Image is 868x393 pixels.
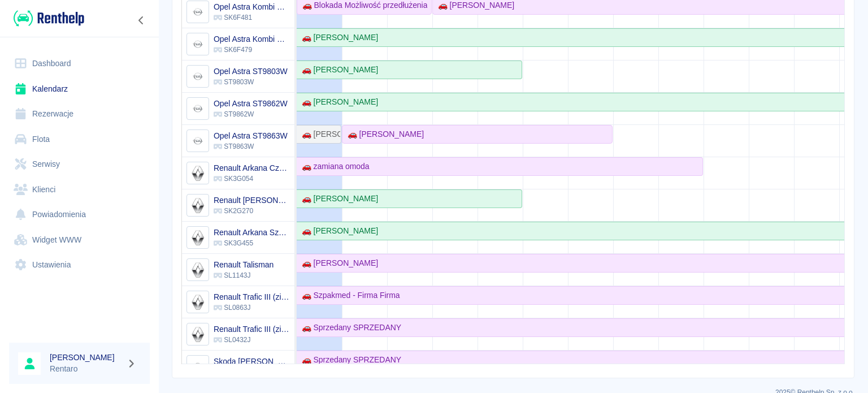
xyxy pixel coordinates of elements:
[214,335,290,345] p: SL0432J
[297,290,400,301] div: 🚗 Szpakmed - Firma Firma
[297,193,378,205] div: 🚗 [PERSON_NAME]
[297,161,370,172] div: 🚗 zamiana omoda
[297,64,378,76] div: 🚗 [PERSON_NAME]
[9,202,150,227] a: Powiadomienia
[214,98,288,109] h6: Opel Astra ST9862W
[214,66,288,77] h6: Opel Astra ST9803W
[297,96,378,108] div: 🚗 [PERSON_NAME]
[214,323,290,335] h6: Renault Trafic III (zielony)
[50,352,122,363] h6: [PERSON_NAME]
[297,225,378,237] div: 🚗 [PERSON_NAME]
[297,32,378,44] div: 🚗 [PERSON_NAME]
[9,127,150,152] a: Flota
[188,261,207,279] img: Image
[214,291,290,303] h6: Renault Trafic III (zielony)
[188,67,207,86] img: Image
[214,259,274,270] h6: Renault Talisman
[214,109,288,119] p: ST9862W
[9,152,150,177] a: Serwisy
[9,227,150,253] a: Widget WWW
[214,206,290,216] p: SK2G270
[188,3,207,21] img: Image
[214,238,290,248] p: SK3G455
[297,257,378,269] div: 🚗 [PERSON_NAME]
[188,325,207,344] img: Image
[9,51,150,76] a: Dashboard
[214,45,290,55] p: SK6F479
[343,128,424,140] div: 🚗 [PERSON_NAME]
[214,270,274,280] p: SL1143J
[9,76,150,102] a: Kalendarz
[214,303,290,313] p: SL0863J
[214,33,290,45] h6: Opel Astra Kombi Silver
[214,141,288,152] p: ST9863W
[188,293,207,312] img: Image
[297,322,401,334] div: 🚗 Sprzedany SPRZEDANY
[9,101,150,127] a: Rezerwacje
[214,1,290,12] h6: Opel Astra Kombi Kobalt
[214,77,288,87] p: ST9803W
[214,12,290,23] p: SK6F481
[297,128,340,140] div: 🚗 [PERSON_NAME]
[188,196,207,215] img: Image
[188,100,207,118] img: Image
[214,195,290,206] h6: Renault Arkana Morski
[214,227,290,238] h6: Renault Arkana Szara
[297,354,401,366] div: 🚗 Sprzedany SPRZEDANY
[214,130,288,141] h6: Opel Astra ST9863W
[9,177,150,202] a: Klienci
[188,35,207,54] img: Image
[214,356,290,367] h6: Skoda Octavia IV Kombi
[188,357,207,376] img: Image
[14,9,84,28] img: Renthelp logo
[9,252,150,278] a: Ustawienia
[9,9,84,28] a: Renthelp logo
[188,132,207,150] img: Image
[188,228,207,247] img: Image
[50,363,122,375] p: Rentaro
[133,13,150,28] button: Zwiń nawigację
[188,164,207,183] img: Image
[214,174,290,184] p: SK3G054
[214,162,290,174] h6: Renault Arkana Czerwona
